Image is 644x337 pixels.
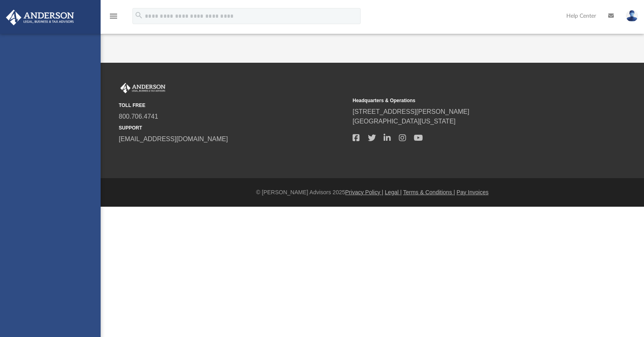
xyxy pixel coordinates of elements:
[626,10,638,22] img: User Pic
[385,189,402,195] a: Legal |
[109,11,118,21] i: menu
[353,118,456,125] a: [GEOGRAPHIC_DATA][US_STATE]
[4,10,76,25] img: Anderson Advisors Platinum Portal
[403,189,455,195] a: Terms & Conditions |
[345,189,384,195] a: Privacy Policy |
[353,108,469,115] a: [STREET_ADDRESS][PERSON_NAME]
[101,188,644,197] div: © [PERSON_NAME] Advisors 2025
[456,189,488,195] a: Pay Invoices
[119,136,228,142] a: [EMAIL_ADDRESS][DOMAIN_NAME]
[109,15,118,21] a: menu
[119,113,158,120] a: 800.706.4741
[119,124,347,132] small: SUPPORT
[119,102,347,109] small: TOLL FREE
[353,97,581,104] small: Headquarters & Operations
[119,83,167,93] img: Anderson Advisors Platinum Portal
[134,11,143,20] i: search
